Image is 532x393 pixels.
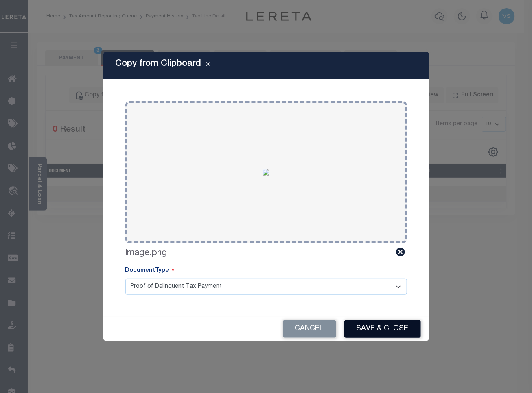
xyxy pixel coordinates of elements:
[125,247,167,260] label: image.png
[125,267,174,276] label: DocumentType
[263,169,269,176] img: ce1d00bf-701b-4ac2-8920-80020bf42b82
[116,59,201,69] h5: Copy from Clipboard
[283,320,336,338] button: Cancel
[344,320,421,338] button: Save & Close
[201,61,216,70] button: Close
